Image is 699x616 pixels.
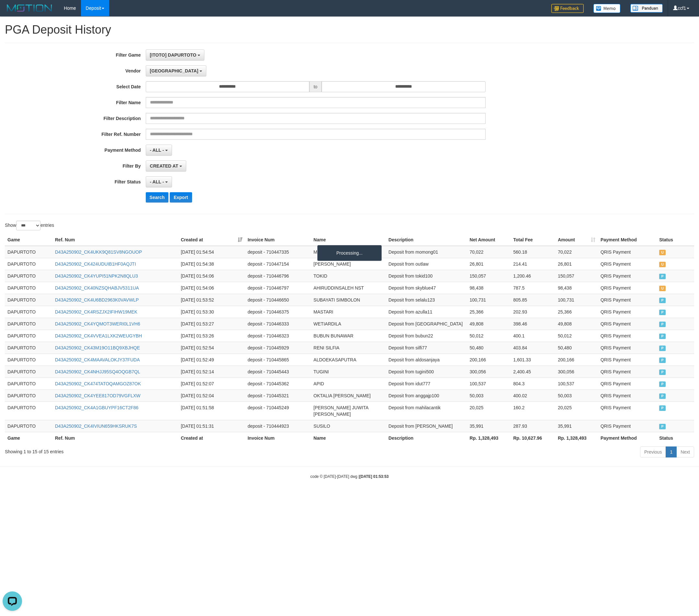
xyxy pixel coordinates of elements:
[598,330,657,342] td: QRIS Payment
[659,424,666,429] span: PAID
[555,246,598,258] td: 70,022
[245,330,311,342] td: deposit - 710446323
[386,294,467,306] td: Deposit from selalu123
[467,234,511,246] th: Net Amount
[467,420,511,432] td: 35,991
[55,369,140,374] a: D43A250902_CK4NHJJ95SQ4OQGB7QL
[245,342,311,354] td: deposit - 710445929
[598,420,657,432] td: QRIS Payment
[510,318,555,330] td: 398.46
[659,346,666,351] span: PAID
[467,258,511,270] td: 26,801
[510,234,555,246] th: Total Fee
[178,401,245,420] td: [DATE] 01:51:58
[510,282,555,294] td: 787.5
[467,246,511,258] td: 70,022
[598,401,657,420] td: QRIS Payment
[510,294,555,306] td: 805.85
[311,378,386,390] td: APID
[510,390,555,401] td: 400.02
[5,270,52,282] td: DAPURTOTO
[55,261,136,267] a: D43A250902_CK424UDUIB1HF0AQJTI
[5,354,52,366] td: DAPURTOTO
[555,330,598,342] td: 50,012
[311,270,386,282] td: TOKID
[386,258,467,270] td: Deposit from outlaw
[5,378,52,390] td: DAPURTOTO
[659,369,666,375] span: PAID
[245,432,311,444] th: Invoice Num
[555,294,598,306] td: 100,731
[630,4,663,13] img: panduan.png
[245,306,311,318] td: deposit - 710446375
[659,381,666,387] span: PAID
[55,249,142,255] a: D43A250902_CK4UKK9Q81SV8NGOUOP
[467,366,511,378] td: 300,056
[555,366,598,378] td: 300,056
[5,401,52,420] td: DAPURTOTO
[510,342,555,354] td: 403.84
[55,381,141,386] a: D43A250902_CK474TATOQAMGOZ87OK
[178,246,245,258] td: [DATE] 01:54:54
[551,4,584,13] img: Feedback.jpg
[467,330,511,342] td: 50,012
[467,318,511,330] td: 49,808
[386,354,467,366] td: Deposit from aldosanjaya
[386,401,467,420] td: Deposit from mahilacantik
[245,401,311,420] td: deposit - 710445249
[386,246,467,258] td: Deposit from momong01
[598,432,657,444] th: Payment Method
[467,270,511,282] td: 150,057
[245,270,311,282] td: deposit - 710446796
[467,342,511,354] td: 50,480
[510,246,555,258] td: 560.18
[555,420,598,432] td: 35,991
[659,262,666,267] span: UNPAID
[640,446,666,457] a: Previous
[386,378,467,390] td: Deposit from idut777
[55,423,137,429] a: D43A250902_CK4IVIUN659HKSRUK7S
[150,163,178,169] span: CREATED AT
[245,234,311,246] th: Invoice Num
[178,282,245,294] td: [DATE] 01:54:06
[386,306,467,318] td: Deposit from azulla11
[598,282,657,294] td: QRIS Payment
[178,354,245,366] td: [DATE] 01:52:49
[659,405,666,411] span: PAID
[657,432,694,444] th: Status
[311,282,386,294] td: AHIRUDDINSALEH NST
[467,282,511,294] td: 98,438
[386,282,467,294] td: Deposit from skyblue47
[5,23,694,36] h1: PGA Deposit History
[510,306,555,318] td: 202.93
[178,390,245,401] td: [DATE] 01:52:04
[55,333,142,338] a: D43A250902_CK4VVEA1LXK2WEUGYBH
[555,282,598,294] td: 98,438
[245,420,311,432] td: deposit - 710444923
[598,390,657,401] td: QRIS Payment
[598,258,657,270] td: QRIS Payment
[5,258,52,270] td: DAPURTOTO
[178,306,245,318] td: [DATE] 01:53:30
[467,354,511,366] td: 200,166
[510,330,555,342] td: 400.1
[598,294,657,306] td: QRIS Payment
[311,318,386,330] td: WETIARDILA
[150,52,197,58] span: [ITOTO] DAPURTOTO
[146,176,172,187] button: - ALL -
[555,234,598,246] th: Amount: activate to sort column ascending
[386,234,467,246] th: Description
[311,306,386,318] td: MASTARI
[5,390,52,401] td: DAPURTOTO
[55,345,140,350] a: D43A250902_CK43M19O11BQ9XBJHQE
[386,390,467,401] td: Deposit from anggajp100
[659,393,666,399] span: PAID
[178,330,245,342] td: [DATE] 01:53:26
[555,318,598,330] td: 49,808
[598,234,657,246] th: Payment Method
[311,366,386,378] td: TUGINI
[510,378,555,390] td: 804.3
[178,234,245,246] th: Created at: activate to sort column ascending
[598,366,657,378] td: QRIS Payment
[510,432,555,444] th: Rp. 10,627.96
